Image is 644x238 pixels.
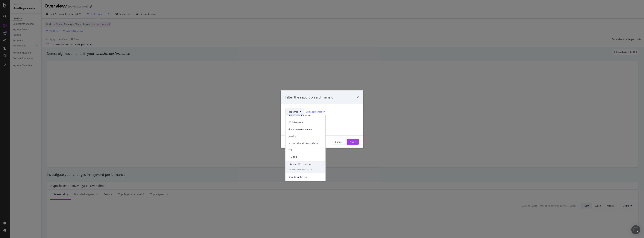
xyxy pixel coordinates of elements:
[356,95,359,100] div: times
[285,167,325,173] span: STRUCTURED DATA
[288,114,322,117] span: top-transactional-urls
[288,142,322,145] span: product-description-updates
[347,139,359,145] button: Apply
[288,148,322,152] span: TPI
[288,155,322,159] span: Top-URLs
[288,110,298,113] span: pagetype
[288,162,322,166] span: History-PDP-Deletion
[285,109,304,115] button: pagetype
[631,225,640,234] div: Open Intercom Messenger
[306,110,325,113] a: Edit Segmentation
[350,140,356,143] div: Apply
[288,135,322,138] span: Jewelry
[332,139,345,145] button: Cancel
[288,175,322,179] span: Breadcrumb Tree
[281,90,363,148] div: modal
[288,128,322,131] span: domain-vs-subdomain
[288,121,322,124] span: PDP-Redirects
[285,95,335,100] div: Filter the report on a dimension
[335,140,342,143] div: Cancel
